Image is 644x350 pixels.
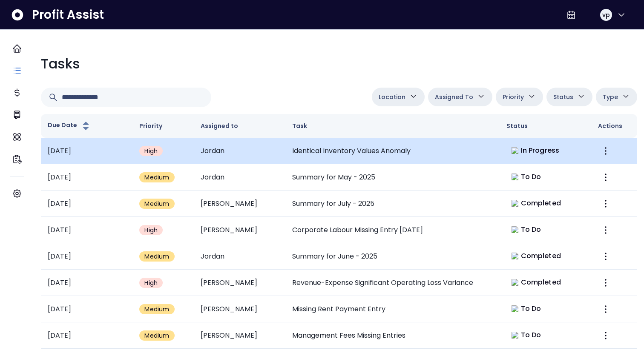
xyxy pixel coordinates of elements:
span: Medium [144,305,169,313]
td: Jordan [194,138,285,164]
th: Priority [132,114,194,138]
span: Completed [521,251,561,261]
span: Type [603,92,618,102]
img: completed [512,253,518,259]
span: Status [553,92,573,102]
span: Completed [521,277,561,287]
button: More [598,170,613,185]
button: More [598,222,613,238]
button: More [598,328,613,343]
img: todo [512,332,518,339]
span: Profit Assist [32,7,104,23]
img: todo [512,305,518,312]
span: To Do [521,304,541,314]
td: [PERSON_NAME] [194,296,285,322]
td: Management Fees Missing Entries [285,322,500,349]
img: todo [512,226,518,233]
td: Identical Inventory Values Anomaly [285,138,500,164]
td: Corporate Labour Missing Entry [DATE] [285,217,500,243]
span: To Do [521,225,541,235]
th: Task [285,114,500,138]
img: in-progress [512,147,518,154]
span: To Do [521,172,541,182]
td: [DATE] [41,270,132,296]
td: [DATE] [41,138,132,164]
span: To Do [521,330,541,340]
td: Revenue-Expense Significant Operating Loss Variance [285,270,500,296]
p: Tasks [41,54,80,74]
button: More [598,275,613,290]
span: Assigned To [435,92,473,102]
svg: Search icon [48,92,58,102]
td: [PERSON_NAME] [194,322,285,349]
button: More [598,302,613,317]
span: Priority [503,92,524,102]
td: [PERSON_NAME] [194,217,285,243]
span: High [144,226,158,234]
th: Assigned to [194,114,285,138]
button: More [598,143,613,159]
td: [DATE] [41,164,132,191]
button: More [598,249,613,264]
td: [DATE] [41,191,132,217]
span: High [144,147,158,155]
td: Summary for May - 2025 [285,164,500,191]
span: Completed [521,198,561,208]
td: Jordan [194,164,285,191]
td: [PERSON_NAME] [194,191,285,217]
span: Medium [144,173,169,182]
span: Medium [144,252,169,261]
td: Jordan [194,243,285,270]
span: Medium [144,331,169,340]
td: [DATE] [41,322,132,349]
td: Missing Rent Payment Entry [285,296,500,322]
td: [DATE] [41,217,132,243]
span: vp [602,11,610,19]
button: Due Date [48,121,91,131]
span: Medium [144,199,169,208]
td: [PERSON_NAME] [194,270,285,296]
span: High [144,279,158,287]
td: [DATE] [41,296,132,322]
th: Status [500,114,591,138]
img: completed [512,279,518,286]
img: completed [512,200,518,207]
th: Actions [591,114,637,138]
img: todo [512,174,518,180]
span: Location [379,92,405,102]
span: In Progress [521,145,559,156]
td: Summary for June - 2025 [285,243,500,270]
td: Summary for July - 2025 [285,191,500,217]
td: [DATE] [41,243,132,270]
button: More [598,196,613,211]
